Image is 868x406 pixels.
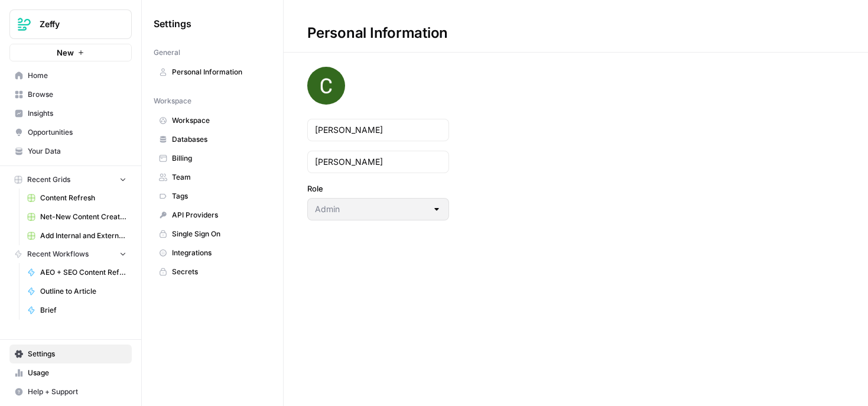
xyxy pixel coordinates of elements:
a: Single Sign On [154,225,271,243]
a: Your Data [9,142,132,161]
a: Billing [154,149,271,168]
span: General [154,47,180,58]
a: Home [9,66,132,85]
span: Usage [28,368,126,378]
span: Personal Information [172,67,266,77]
a: Team [154,168,271,187]
span: Recent Workflows [27,249,89,259]
span: Insights [28,108,126,119]
span: Net-New Content Creation [40,212,126,222]
a: Add Internal and External Links to Page [22,226,132,245]
a: Net-New Content Creation [22,207,132,226]
a: Outline to Article [22,282,132,301]
span: Home [28,70,126,81]
span: Browse [28,89,126,100]
button: Workspace: Zeffy [9,9,132,39]
span: Workspace [172,115,266,126]
span: Secrets [172,267,266,277]
a: Opportunities [9,123,132,142]
span: Help + Support [28,386,126,397]
span: Databases [172,134,266,145]
span: Workspace [154,96,191,106]
div: Personal Information [284,24,472,43]
a: Integrations [154,243,271,262]
span: Brief [40,305,126,316]
span: Opportunities [28,127,126,138]
span: Add Internal and External Links to Page [40,230,126,241]
img: avatar [307,67,345,105]
a: Brief [22,301,132,320]
button: Recent Workflows [9,245,132,263]
span: Content Refresh [40,193,126,203]
img: Zeffy Logo [14,14,35,35]
span: Team [172,172,266,183]
span: Settings [28,349,126,359]
span: Zeffy [40,18,111,30]
a: Insights [9,104,132,123]
span: Outline to Article [40,286,126,297]
span: New [57,47,74,59]
span: Integrations [172,248,266,258]
span: Billing [172,153,266,164]
a: Settings [9,345,132,363]
a: Tags [154,187,271,206]
span: Recent Grids [27,174,70,185]
span: Single Sign On [172,229,266,239]
a: Databases [154,130,271,149]
span: AEO + SEO Content Refresh [40,267,126,278]
a: Content Refresh [22,189,132,207]
a: Browse [9,85,132,104]
button: New [9,44,132,61]
span: Tags [172,191,266,202]
span: Settings [154,17,191,31]
span: API Providers [172,210,266,220]
a: Personal Information [154,63,271,82]
span: Your Data [28,146,126,157]
button: Recent Grids [9,171,132,189]
a: API Providers [154,206,271,225]
a: AEO + SEO Content Refresh [22,263,132,282]
a: Secrets [154,262,271,281]
a: Usage [9,363,132,382]
button: Help + Support [9,382,132,401]
a: Workspace [154,111,271,130]
label: Role [307,183,449,194]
